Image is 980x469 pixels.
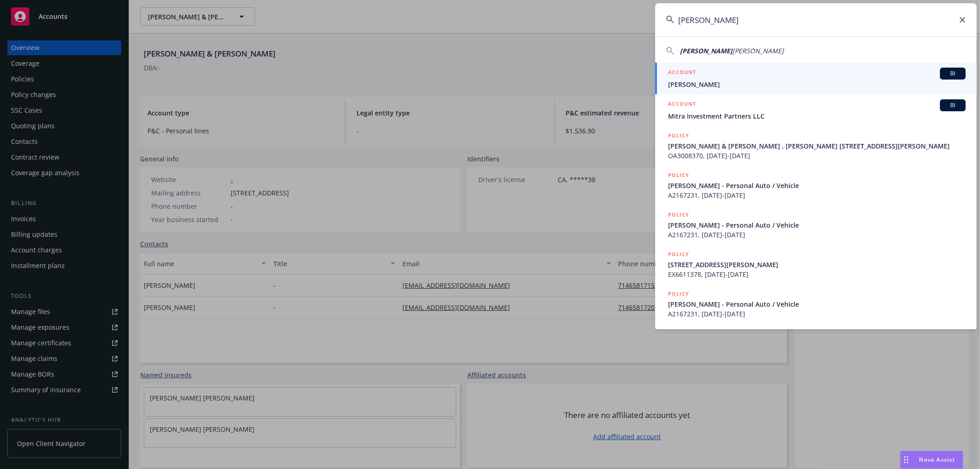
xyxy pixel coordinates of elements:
span: [PERSON_NAME] - Personal Auto / Vehicle [668,299,966,309]
span: [STREET_ADDRESS][PERSON_NAME] [668,260,966,269]
span: [PERSON_NAME] [668,80,966,89]
h5: POLICY [668,171,689,180]
span: A2167231, [DATE]-[DATE] [668,190,966,200]
a: ACCOUNTBIMitra Investment Partners LLC [655,94,977,126]
button: Nova Assist [900,451,963,469]
h5: ACCOUNT [668,99,696,110]
span: [PERSON_NAME] - Personal Auto / Vehicle [668,181,966,190]
input: Search... [655,3,977,36]
span: EX6611378, [DATE]-[DATE] [668,269,966,279]
span: BI [944,69,962,78]
a: POLICY[PERSON_NAME] - Personal Auto / VehicleA2167231, [DATE]-[DATE] [655,284,977,324]
h5: POLICY [668,289,689,298]
h5: POLICY [668,131,689,140]
span: [PERSON_NAME] [680,46,732,55]
a: ACCOUNTBI[PERSON_NAME] [655,63,977,94]
a: POLICY[PERSON_NAME] - Personal Auto / VehicleA2167231, [DATE]-[DATE] [655,166,977,205]
h5: ACCOUNT [668,68,696,79]
a: POLICY[PERSON_NAME] & [PERSON_NAME] , [PERSON_NAME] [STREET_ADDRESS][PERSON_NAME]OA3008370, [DATE... [655,126,977,166]
span: [PERSON_NAME] - Personal Auto / Vehicle [668,220,966,230]
span: A2167231, [DATE]-[DATE] [668,309,966,319]
span: [PERSON_NAME] & [PERSON_NAME] , [PERSON_NAME] [STREET_ADDRESS][PERSON_NAME] [668,141,966,151]
span: [PERSON_NAME] [732,46,784,55]
a: POLICY[PERSON_NAME] - Personal Auto / VehicleA2167231, [DATE]-[DATE] [655,205,977,245]
span: BI [944,101,962,109]
span: OA3008370, [DATE]-[DATE] [668,151,966,160]
span: A2167231, [DATE]-[DATE] [668,230,966,240]
h5: POLICY [668,250,689,259]
div: Drag to move [901,451,912,469]
span: Nova Assist [919,456,956,463]
a: POLICY[STREET_ADDRESS][PERSON_NAME]EX6611378, [DATE]-[DATE] [655,245,977,284]
span: Mitra Investment Partners LLC [668,111,966,121]
h5: POLICY [668,210,689,219]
